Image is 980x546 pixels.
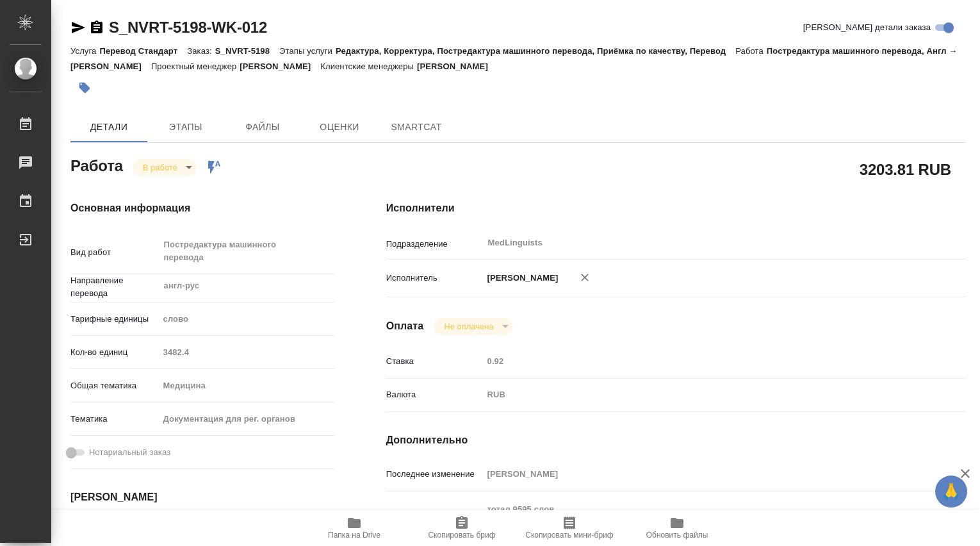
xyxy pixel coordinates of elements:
span: SmartCat [386,119,447,135]
input: Пустое поле [483,352,918,370]
a: S_NVRT-5198-WK-012 [109,19,267,36]
p: [PERSON_NAME] [240,62,320,71]
button: Папка на Drive [300,510,408,546]
p: Заказ: [187,46,215,56]
p: Направление перевода [70,274,159,300]
button: Добавить тэг [70,74,99,102]
span: 🙏 [940,478,962,505]
button: Скопировать мини-бриф [516,510,623,546]
p: Перевод Стандарт [99,46,187,56]
h4: Дополнительно [386,433,966,448]
div: RUB [483,384,918,406]
h4: Основная информация [70,201,335,216]
span: Нотариальный заказ [89,446,170,459]
div: Медицина [159,375,335,397]
button: Скопировать ссылку для ЯМессенджера [70,20,86,35]
div: В работе [434,318,512,335]
button: 🙏 [935,476,967,508]
span: Скопировать мини-бриф [525,531,613,540]
p: [PERSON_NAME] [417,62,498,71]
p: Проектный менеджер [151,62,240,71]
span: Папка на Drive [328,531,380,540]
p: Вид работ [70,246,159,259]
p: Этапы услуги [279,46,336,56]
p: Кол-во единиц [70,346,159,359]
h4: Исполнители [386,201,966,216]
p: Последнее изменение [386,468,483,481]
p: [PERSON_NAME] [483,272,559,285]
button: Не оплачена [440,321,497,332]
span: Этапы [155,119,216,135]
input: Пустое поле [159,343,335,361]
span: [PERSON_NAME] детали заказа [803,21,931,34]
textarea: тотал 9595 слов Режим правок сохранить в финальном документе [483,499,918,533]
p: S_NVRT-5198 [215,46,279,56]
p: Редактура, Корректура, Постредактура машинного перевода, Приёмка по качеству, Перевод [336,46,735,56]
p: Тарифные единицы [70,313,159,326]
button: В работе [139,162,181,173]
h2: 3203.81 RUB [860,158,951,180]
input: Пустое поле [483,465,918,483]
button: Скопировать бриф [408,510,516,546]
h4: Оплата [386,318,424,334]
p: Клиентские менеджеры [320,62,417,71]
div: В работе [133,159,197,176]
p: Ставка [386,355,483,368]
p: Услуга [70,46,99,56]
span: Обновить файлы [646,531,708,540]
span: Скопировать бриф [428,531,495,540]
p: Валюта [386,388,483,401]
span: Файлы [232,119,293,135]
button: Обновить файлы [623,510,731,546]
p: Общая тематика [70,379,159,392]
h2: Работа [70,153,123,176]
p: Тематика [70,413,159,426]
button: Скопировать ссылку [89,20,104,35]
button: Удалить исполнителя [571,263,599,292]
h4: [PERSON_NAME] [70,490,335,505]
p: Работа [735,46,767,56]
div: Документация для рег. органов [159,408,335,430]
p: Подразделение [386,238,483,251]
span: Оценки [309,119,370,135]
span: Детали [78,119,140,135]
p: Исполнитель [386,272,483,285]
div: слово [159,308,335,330]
